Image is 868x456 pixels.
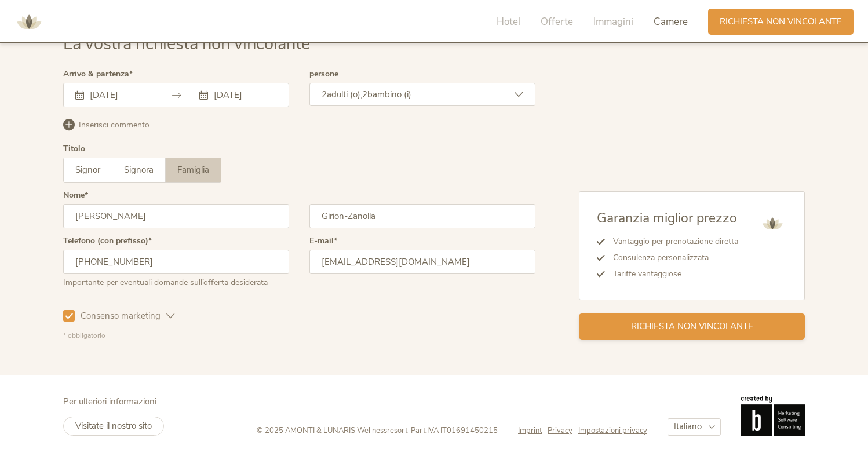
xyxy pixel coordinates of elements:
span: Garanzia miglior prezzo [597,209,737,227]
img: AMONTI & LUNARIS Wellnessresort [758,209,787,238]
span: 2 [362,89,367,100]
div: Importante per eventuali domande sull’offerta desiderata [63,274,289,289]
li: Tariffe vantaggiose [605,266,738,282]
li: Consulenza personalizzata [605,250,738,266]
img: Brandnamic GmbH | Leading Hospitality Solutions [741,396,805,435]
span: Part.IVA IT01691450215 [411,425,498,436]
span: © 2025 AMONTI & LUNARIS Wellnessresort [257,425,407,436]
span: Immagini [593,15,633,28]
span: Richiesta non vincolante [631,320,753,333]
a: AMONTI & LUNARIS Wellnessresort [12,17,46,25]
input: Telefono (con prefisso) [63,250,289,274]
a: Visitate il nostro sito [63,417,164,436]
span: - [407,425,411,436]
span: Famiglia [177,164,209,176]
label: Nome [63,191,88,199]
input: E-mail [309,250,535,274]
a: Imprint [518,425,548,436]
span: Signor [75,164,100,176]
input: Cognome [309,204,535,228]
span: Offerte [541,15,573,28]
span: Camere [654,15,688,28]
label: Telefono (con prefisso) [63,237,152,245]
span: La vostra richiesta non vincolante [63,32,310,55]
span: adulti (o), [327,89,362,100]
div: * obbligatorio [63,331,535,341]
a: Privacy [548,425,578,436]
label: persone [309,70,338,78]
span: Visitate il nostro sito [75,420,152,432]
a: Impostazioni privacy [578,425,647,436]
span: Privacy [548,425,572,436]
label: Arrivo & partenza [63,70,133,78]
img: AMONTI & LUNARIS Wellnessresort [12,5,46,39]
span: Per ulteriori informazioni [63,396,156,407]
span: Inserisci commento [79,119,149,131]
input: Arrivo [87,89,153,101]
span: Hotel [497,15,520,28]
div: Titolo [63,145,85,153]
label: E-mail [309,237,337,245]
li: Vantaggio per prenotazione diretta [605,234,738,250]
span: Consenso marketing [75,310,166,322]
input: Nome [63,204,289,228]
span: 2 [322,89,327,100]
span: Signora [124,164,154,176]
span: bambino (i) [367,89,411,100]
span: Imprint [518,425,542,436]
input: Partenza [211,89,277,101]
span: Richiesta non vincolante [720,16,842,28]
